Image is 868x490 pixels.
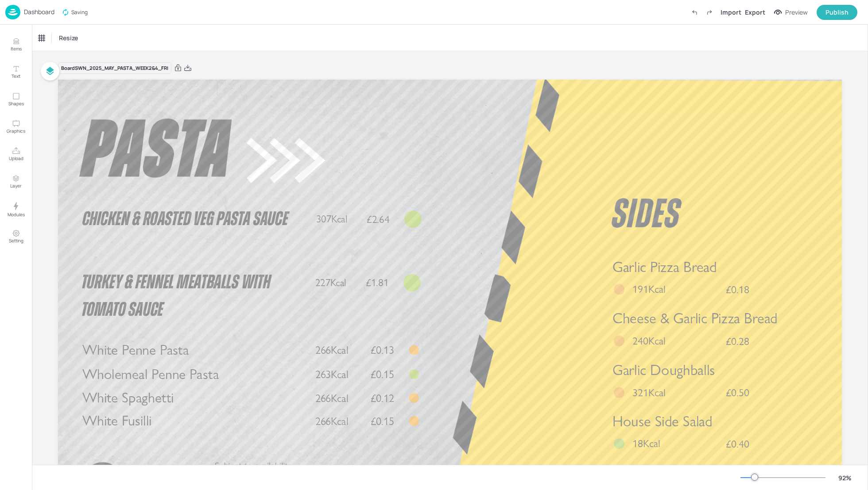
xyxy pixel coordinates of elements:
span: Garlic Doughballs [612,361,715,379]
span: Wholemeal Penne Pasta [82,366,219,383]
span: 321Kcal [632,386,666,399]
span: £0.12 [371,391,394,405]
span: £0.15 [371,414,394,428]
button: Publish [817,5,857,20]
span: 266Kcal [315,343,349,356]
span: 227Kcal [315,276,346,289]
div: 92 % [834,473,856,482]
span: £0.13 [371,343,394,356]
span: Turkey & Fennel Meatballs with Tomato Sauce [81,273,271,320]
span: 191Kcal [632,283,666,296]
span: £0.15 [371,367,394,381]
span: £1.81 [366,276,389,289]
p: Dashboard [24,9,54,15]
div: Publish [825,8,849,17]
span: 240Kcal [632,334,666,348]
img: logo-86c26b7e.jpg [5,5,20,19]
label: Undo (Ctrl + Z) [687,5,702,20]
label: Redo (Ctrl + Y) [702,5,717,20]
span: Chicken & Roasted Veg Pasta Sauce [82,209,288,229]
div: Preview [785,8,808,17]
span: Cheese & Garlic Pizza Bread [612,310,778,327]
span: Resize [57,33,80,42]
span: House Side Salad [612,412,713,430]
span: 18Kcal [632,437,660,450]
span: White Spaghetti [82,389,174,406]
span: Saving [62,8,88,17]
span: 263Kcal [315,367,349,381]
div: Board SWN_2025_MAY_PASTA_WEEK2&4_FRI [58,62,171,74]
span: Garlic Pizza Bread [612,258,717,276]
span: £0.28 [726,336,749,346]
span: £0.50 [726,387,749,398]
span: £0.40 [726,439,749,449]
span: White Fusilli [82,412,152,429]
span: 266Kcal [315,391,349,405]
span: 266Kcal [315,414,349,428]
span: £2.64 [367,213,390,226]
span: 307Kcal [316,213,347,226]
div: Import [721,8,741,17]
span: £0.18 [726,284,749,295]
button: Preview [769,6,813,19]
div: Export [745,8,765,17]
